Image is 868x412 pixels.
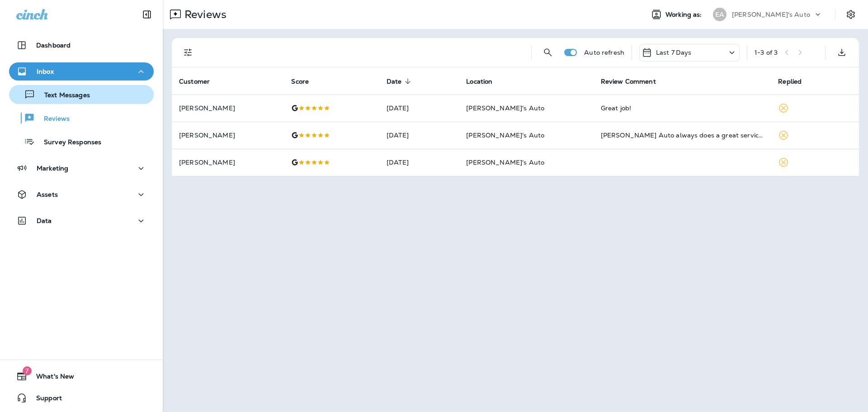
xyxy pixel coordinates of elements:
p: Inbox [37,68,54,75]
p: [PERSON_NAME]'s Auto [732,11,810,18]
button: Survey Responses [9,132,154,151]
span: Score [291,77,321,85]
span: [PERSON_NAME]'s Auto [466,158,544,166]
button: Settings [843,6,859,23]
p: [PERSON_NAME] [179,104,277,112]
span: [PERSON_NAME]'s Auto [466,131,544,139]
span: Date [387,77,414,85]
span: 7 [23,366,32,375]
p: Dashboard [36,42,71,49]
td: [DATE] [379,122,459,149]
button: Text Messages [9,85,154,104]
button: Search Reviews [539,43,557,62]
span: Date [387,78,402,85]
button: 7What's New [9,367,154,385]
span: Location [466,78,492,85]
span: Support [27,394,62,405]
span: What's New [27,373,74,384]
span: Review Comment [601,77,668,85]
p: Text Messages [35,91,90,100]
span: Replied [778,78,802,85]
p: Assets [37,191,58,198]
button: Data [9,212,154,230]
span: [PERSON_NAME]'s Auto [466,104,544,112]
div: 1 - 3 of 3 [755,49,778,56]
span: Replied [778,77,813,85]
div: Great job! [601,104,764,113]
button: Filters [179,43,197,62]
button: Reviews [9,109,154,128]
td: [DATE] [379,95,459,122]
div: EA [713,8,726,21]
p: [PERSON_NAME] [179,132,277,139]
button: Support [9,389,154,407]
p: Reviews [181,8,226,21]
button: Dashboard [9,36,154,54]
span: Location [466,77,504,85]
td: [DATE] [379,149,459,176]
p: Marketing [37,165,68,172]
p: Data [37,217,52,224]
button: Inbox [9,62,154,81]
span: Review Comment [601,78,656,85]
button: Collapse Sidebar [134,5,160,24]
p: Reviews [35,115,70,123]
span: Customer [179,78,210,85]
span: Working as: [665,11,704,19]
p: Survey Responses [35,138,101,147]
p: Last 7 Days [656,49,692,56]
button: Marketing [9,159,154,177]
button: Export as CSV [833,43,851,62]
p: Auto refresh [584,49,624,56]
span: Customer [179,77,222,85]
p: [PERSON_NAME] [179,159,277,166]
button: Assets [9,185,154,204]
span: Score [291,78,309,85]
div: Evan Auto always does a great service! They do a great service and check out everything for you! ... [601,131,764,140]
